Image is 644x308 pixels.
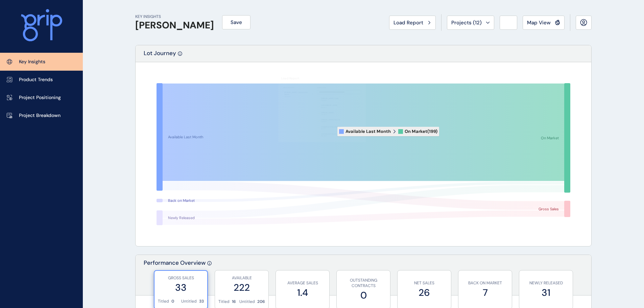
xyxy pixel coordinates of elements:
[340,278,387,289] p: OUTSTANDING CONTRACTS
[523,286,569,299] label: 31
[158,275,204,281] p: GROSS SALES
[239,299,255,305] p: Untitled
[340,289,387,302] label: 0
[144,49,176,62] p: Lot Journey
[19,112,61,119] p: Project Breakdown
[401,286,448,299] label: 26
[222,15,251,29] button: Save
[144,259,206,295] p: Performance Overview
[135,20,214,31] h1: [PERSON_NAME]
[231,19,242,26] span: Save
[257,299,265,305] p: 206
[393,19,423,26] span: Load Report
[19,58,45,65] p: Key Insights
[523,16,565,30] button: Map View
[447,16,494,30] button: Projects (12)
[171,299,174,304] p: 0
[19,94,61,101] p: Project Positioning
[218,275,265,281] p: AVAILABLE
[279,286,326,299] label: 1.4
[462,280,508,286] p: BACK ON MARKET
[523,280,569,286] p: NEWLY RELEASED
[158,281,204,294] label: 33
[279,280,326,286] p: AVERAGE SALES
[451,19,482,26] span: Projects ( 12 )
[232,299,236,305] p: 16
[199,299,204,304] p: 33
[401,280,448,286] p: NET SALES
[527,19,551,26] span: Map View
[19,76,53,83] p: Product Trends
[158,299,169,304] p: Titled
[135,14,214,20] p: KEY INSIGHTS
[181,299,197,304] p: Untitled
[218,299,230,305] p: Titled
[218,281,265,294] label: 222
[462,286,508,299] label: 7
[389,16,436,30] button: Load Report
